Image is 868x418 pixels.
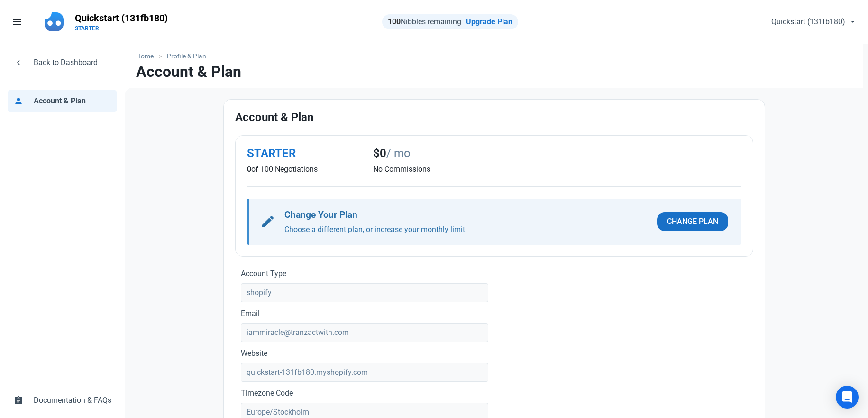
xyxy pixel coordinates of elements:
input: shopify [241,283,489,302]
span: menu [11,16,23,28]
p: Quickstart (131fb180) [75,11,168,25]
strong: 100 [388,17,401,26]
h2: Account & Plan [235,111,753,124]
span: mode_edit [260,214,275,229]
button: Quickstart (131fb180) [763,12,862,31]
span: Account & Plan [34,95,111,107]
span: Nibbles remaining [388,17,461,26]
a: Home [136,51,158,61]
button: Change Plan [657,212,728,231]
span: person [14,95,23,105]
label: Account Type [241,268,489,279]
a: assignmentDocumentation & FAQs [8,389,117,412]
h1: Account & Plan [136,63,241,80]
h2: $0 [373,147,741,160]
p: of 100 Negotiations [247,164,362,175]
span: assignment [14,395,23,404]
span: Change Plan [667,216,718,227]
p: Choose a different plan, or increase your monthly limit. [284,224,649,235]
p: No Commissions [373,164,741,175]
span: / mo [386,147,411,160]
div: Open Intercom Messenger [836,386,859,409]
a: personAccount & Plan [8,90,117,112]
span: Documentation & FAQs [34,395,111,406]
input: iammiracle@tranzactwith.com [241,323,489,342]
a: Upgrade Plan [466,17,512,26]
h2: STARTER [247,147,362,160]
span: Quickstart (131fb180) [771,16,845,28]
label: Email [241,308,489,319]
a: chevron_leftBack to Dashboard [8,51,117,74]
b: 0 [247,165,251,174]
label: Website [241,348,489,359]
span: Back to Dashboard [34,57,111,68]
a: Quickstart (131fb180)STARTER [69,8,174,36]
label: Timezone Code [241,388,489,399]
span: chevron_left [14,57,23,66]
p: STARTER [75,25,168,32]
h2: Change Your Plan [284,208,649,222]
input: quickstart-131fb180.myshopify.com [241,363,489,382]
nav: breadcrumbs [125,44,863,63]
